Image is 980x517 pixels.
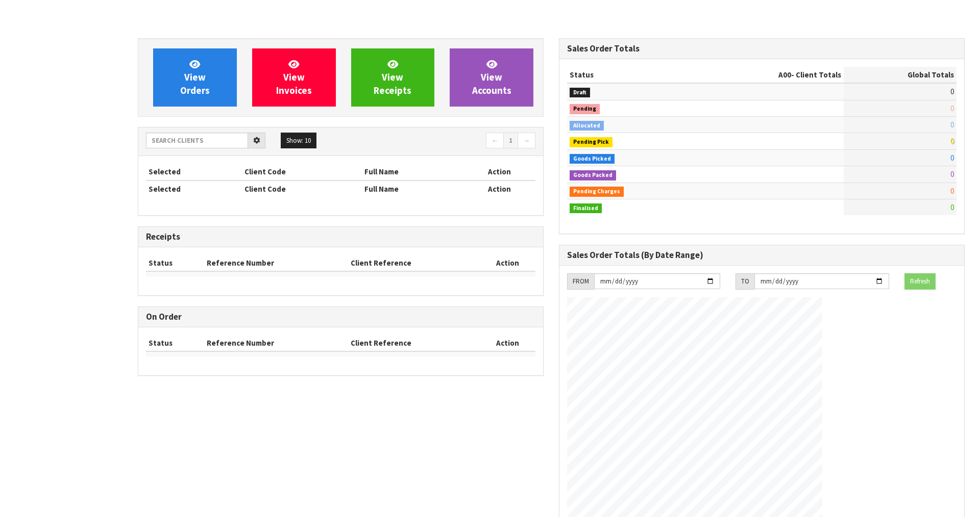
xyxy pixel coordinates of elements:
a: ViewOrders [153,48,237,107]
th: Client Code [242,164,362,180]
th: Client Reference [348,335,479,351]
span: A00 [778,70,791,80]
span: Pending Pick [570,137,612,147]
a: ViewAccounts [450,48,533,107]
span: Allocated [570,121,604,131]
th: Action [479,255,535,271]
span: 0 [950,169,954,179]
th: Reference Number [204,255,349,271]
a: ViewInvoices [252,48,336,107]
h3: Sales Order Totals (By Date Range) [567,250,957,260]
a: 1 [503,133,518,149]
th: Selected [146,180,242,197]
span: View Orders [180,58,210,96]
th: Client Code [242,180,362,197]
th: Action [463,180,535,197]
h3: Sales Order Totals [567,44,957,54]
span: View Invoices [276,58,312,96]
a: ← [486,133,504,149]
th: Action [463,164,535,180]
span: 0 [950,202,954,212]
span: 0 [950,153,954,163]
th: Status [146,335,204,351]
span: Pending [570,104,600,114]
input: Search clients [146,133,248,148]
div: TO [736,273,754,290]
button: Show: 10 [281,133,316,149]
h3: On Order [146,312,535,322]
th: Status [567,67,696,83]
button: Refresh [904,273,936,290]
h3: Receipts [146,232,535,242]
span: 0 [950,87,954,96]
span: 0 [950,104,954,113]
span: 0 [950,136,954,146]
th: Reference Number [204,335,349,351]
nav: Page navigation [348,133,535,150]
span: Goods Packed [570,170,616,180]
span: View Receipts [374,58,411,96]
span: 0 [950,186,954,196]
th: Global Totals [844,67,957,83]
div: FROM [567,273,594,290]
a: ViewReceipts [351,48,435,107]
th: - Client Totals [696,67,844,83]
span: View Accounts [472,58,511,96]
span: 0 [950,120,954,130]
th: Status [146,255,204,271]
a: → [518,133,535,149]
span: Pending Charges [570,187,624,197]
th: Selected [146,164,242,180]
th: Full Name [362,180,463,197]
th: Action [479,335,535,351]
span: Goods Picked [570,154,615,164]
span: Draft [570,88,590,98]
span: Finalised [570,203,602,214]
th: Full Name [362,164,463,180]
th: Client Reference [348,255,479,271]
